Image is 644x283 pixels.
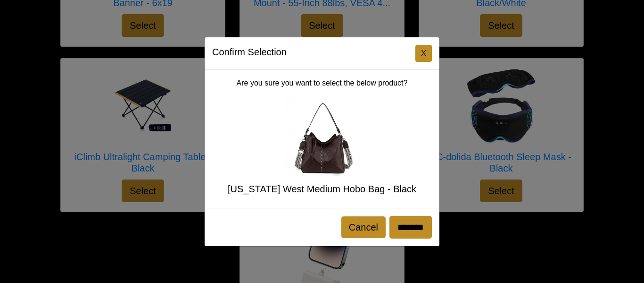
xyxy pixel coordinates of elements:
[341,216,386,238] button: Cancel
[212,183,432,195] h5: [US_STATE] West Medium Hobo Bag - Black
[205,70,439,208] div: Are you sure you want to select the below product?
[284,100,360,176] img: Montana West Medium Hobo Bag - Black
[415,45,432,62] button: Close
[212,45,287,59] h5: Confirm Selection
